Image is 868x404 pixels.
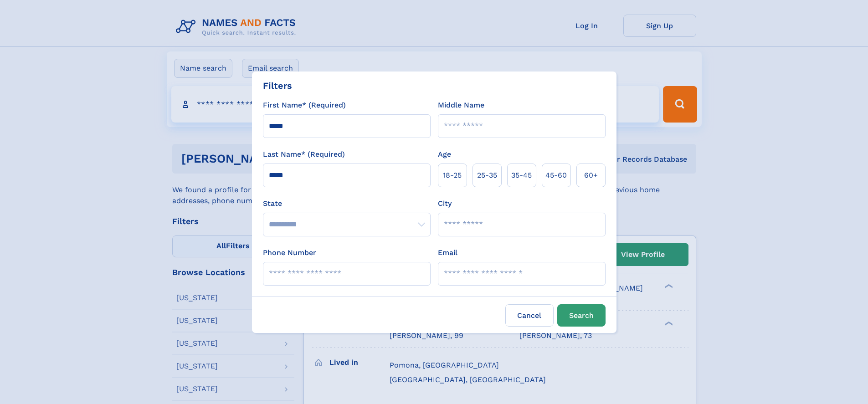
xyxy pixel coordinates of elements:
label: City [438,198,452,209]
label: State [263,198,431,209]
label: Cancel [505,304,554,327]
label: Age [438,149,451,160]
label: Email [438,247,457,258]
label: First Name* (Required) [263,100,346,111]
div: Filters [263,79,292,92]
span: 18‑25 [443,170,462,181]
span: 25‑35 [477,170,497,181]
label: Middle Name [438,100,484,111]
span: 60+ [584,170,598,181]
label: Last Name* (Required) [263,149,345,160]
label: Phone Number [263,247,316,258]
button: Search [557,304,606,327]
span: 45‑60 [545,170,567,181]
span: 35‑45 [511,170,532,181]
